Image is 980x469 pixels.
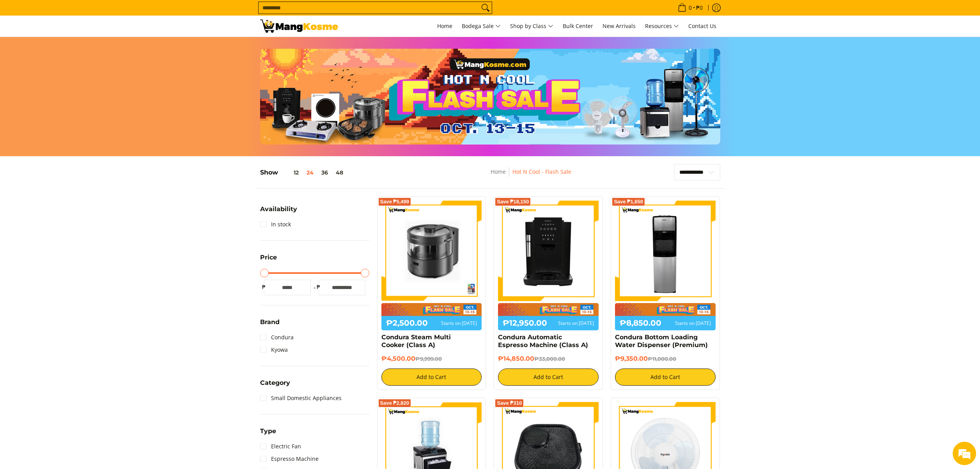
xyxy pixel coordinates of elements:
h6: ₱4,500.00 [381,355,482,363]
span: Save ₱310 [497,401,522,406]
span: Bulk Center [563,22,593,30]
h6: ₱9,350.00 [615,355,716,363]
summary: Open [260,380,290,392]
button: Add to Cart [381,368,482,386]
span: 0 [688,5,693,11]
span: Home [437,22,452,30]
span: Type [260,428,276,434]
span: Contact Us [688,22,716,30]
img: Hot N Cool: Mang Kosme MID-PAYDAY APPLIANCES SALE! l Mang Kosme [260,19,338,33]
a: Bulk Center [559,16,597,37]
a: Resources [641,16,683,37]
span: Resources [645,21,679,31]
span: ₱0 [695,5,704,11]
button: Add to Cart [615,368,716,386]
img: Condura Bottom Loading Water Dispenser (Premium) [615,201,716,301]
span: Price [260,254,277,261]
h5: Show [260,169,347,176]
summary: Open [260,319,280,331]
span: Bodega Sale [462,21,501,31]
button: Search [479,2,492,14]
span: Save ₱1,650 [614,199,643,204]
img: Condura Automatic Espresso Machine (Class A) [498,201,599,301]
nav: Breadcrumbs [434,167,628,185]
span: ₱ [260,283,268,291]
button: 48 [332,169,347,176]
a: Condura [260,331,294,344]
button: 24 [303,169,317,176]
a: Contact Us [684,16,720,37]
button: 12 [278,169,303,176]
span: ₱ [315,283,323,291]
span: New Arrivals [603,22,636,30]
h6: ₱14,850.00 [498,355,599,363]
span: Brand [260,319,280,325]
summary: Open [260,254,277,266]
del: ₱33,000.00 [534,356,565,362]
summary: Open [260,206,297,218]
a: In stock [260,218,291,231]
a: Home [433,16,456,37]
span: Shop by Class [510,21,553,31]
span: Save ₱2,820 [380,401,409,406]
a: Bodega Sale [458,16,505,37]
a: Shop by Class [506,16,557,37]
button: Add to Cart [498,368,599,386]
span: Save ₱5,499 [380,199,409,204]
span: Save ₱18,150 [497,199,529,204]
a: Espresso Machine [260,453,319,465]
a: Electric Fan [260,440,301,453]
a: Condura Automatic Espresso Machine (Class A) [498,333,588,349]
a: New Arrivals [599,16,640,37]
a: Condura Steam Multi Cooker (Class A) [381,333,451,349]
a: Small Domestic Appliances [260,392,342,404]
span: Availability [260,206,297,212]
del: ₱11,000.00 [648,356,676,362]
nav: Main Menu [346,16,720,37]
del: ₱9,999.00 [415,356,442,362]
button: 36 [317,169,332,176]
summary: Open [260,428,276,440]
a: Hot N Cool - Flash Sale [512,168,571,175]
span: Category [260,380,290,386]
img: Condura Steam Multi Cooker (Class A) [381,201,482,301]
span: • [675,4,705,12]
a: Condura Bottom Loading Water Dispenser (Premium) [615,333,708,349]
a: Home [491,168,506,175]
a: Kyowa [260,344,288,356]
